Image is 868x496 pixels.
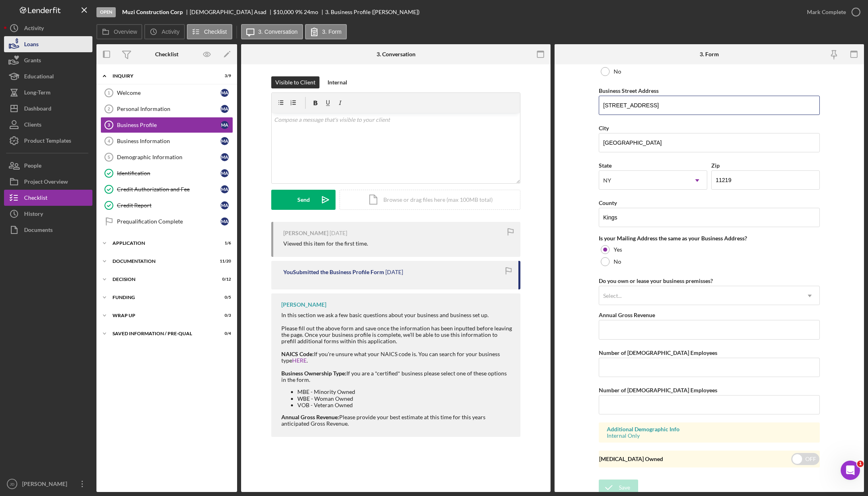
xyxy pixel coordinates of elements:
label: 3. Form [322,29,342,35]
div: Funding [113,295,211,300]
label: Activity [162,29,179,35]
a: Documents [4,222,92,238]
a: Credit ReportMA [100,197,233,213]
button: Checklist [187,24,232,39]
tspan: 1 [108,90,110,95]
button: Activity [4,20,92,36]
div: Inquiry [113,74,211,78]
button: Activity [144,24,184,39]
div: Prequalification Complete [117,218,221,225]
span: $10,000 [273,8,294,15]
div: 0 / 4 [217,331,231,336]
label: 3. Conversation [258,29,298,35]
div: Is your Mailing Address the same as your Business Address? [599,235,820,242]
div: Checklist [24,190,47,208]
tspan: 2 [108,107,110,111]
label: Business Street Address [599,87,659,94]
div: 0 / 3 [217,313,231,318]
div: In this section we ask a few basic questions about your business and business set up. Please fill... [281,312,512,427]
div: M A [221,201,229,209]
div: Loans [24,36,39,54]
label: Yes [614,246,622,253]
strong: Business Ownership Type: [281,370,346,377]
div: Checklist [155,51,178,57]
div: 24 mo [304,9,318,15]
div: 3. Form [700,51,719,57]
a: 3Business ProfileMA [100,117,233,133]
button: Checklist [4,190,92,206]
a: 4Business InformationMA [100,133,233,149]
div: Credit Report [117,202,221,209]
label: [MEDICAL_DATA] Owned [599,455,663,462]
label: Overview [114,29,137,35]
strong: NAICS Code: [281,350,314,357]
div: Educational [24,68,54,86]
div: You Submitted the Business Profile Form [283,269,384,275]
time: 2025-08-28 13:35 [385,269,403,275]
label: Zip [711,162,720,169]
div: Additional Demographic Info [607,426,812,432]
a: HERE [292,357,307,364]
div: 3. Business Profile ([PERSON_NAME]) [325,9,420,15]
div: Product Templates [24,133,71,151]
div: [PERSON_NAME] [20,476,72,494]
strong: Annual Gross Revenue: [281,414,339,420]
button: Loans [4,36,92,52]
div: 1 / 6 [217,241,231,246]
div: Credit Authorization and Fee [117,186,221,193]
text: JD [10,482,14,486]
div: Business Information [117,138,221,144]
button: Project Overview [4,174,92,190]
div: NY [603,177,611,184]
div: Project Overview [24,174,68,192]
a: History [4,206,92,222]
a: Long-Term [4,84,92,100]
a: 2Personal InformationMA [100,101,233,117]
a: IdentificationMA [100,165,233,181]
button: Dashboard [4,100,92,117]
tspan: 5 [108,155,110,160]
div: Identification [117,170,221,176]
div: Documentation [113,259,211,264]
li: MBE - Minority Owned [297,389,512,395]
div: Clients [24,117,41,135]
div: Documents [24,222,53,240]
div: Decision [113,277,211,282]
div: Wrap up [113,313,211,318]
div: Long-Term [24,84,51,102]
div: People [24,158,41,176]
button: Educational [4,68,92,84]
div: Demographic Information [117,154,221,160]
div: Grants [24,52,41,70]
a: 5Demographic InformationMA [100,149,233,165]
label: City [599,125,609,131]
div: Welcome [117,90,221,96]
button: Send [271,190,336,210]
li: WBE - Woman Owned [297,396,512,402]
button: Grants [4,52,92,68]
button: People [4,158,92,174]
div: Mark Complete [807,4,846,20]
button: Product Templates [4,133,92,149]
label: Checklist [204,29,227,35]
div: Select... [603,293,622,299]
div: Visible to Client [275,76,315,88]
label: County [599,199,617,206]
div: Internal [328,76,347,88]
button: Clients [4,117,92,133]
label: Number of [DEMOGRAPHIC_DATA] Employees [599,349,717,356]
div: Dashboard [24,100,51,119]
div: 0 / 12 [217,277,231,282]
div: History [24,206,43,224]
a: Prequalification CompleteMA [100,213,233,230]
